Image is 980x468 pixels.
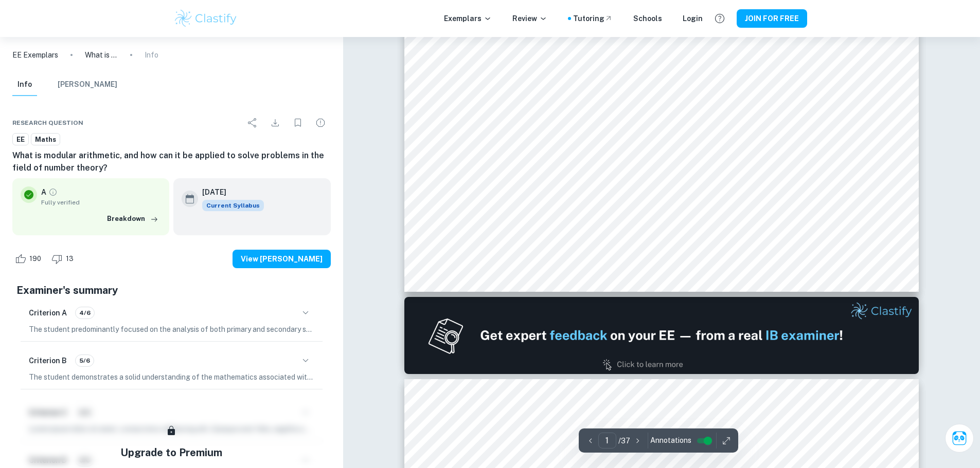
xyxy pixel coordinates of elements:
img: Ad [404,297,919,374]
p: Exemplars [444,13,492,24]
h6: Criterion A [29,307,67,319]
img: Clastify logo [173,8,239,29]
span: Annotations [650,435,691,446]
p: A [41,186,46,198]
button: Ask Clai [945,424,974,453]
h6: What is modular arithmetic, and how can it be applied to solve problems in the field of number th... [12,149,331,174]
div: Like [12,251,47,267]
p: The student predominantly focused on the analysis of both primary and secondary sources throughou... [29,324,314,335]
div: Download [265,113,286,133]
p: Review [512,13,547,24]
div: Report issue [310,113,331,133]
a: Tutoring [573,13,613,24]
div: This exemplar is based on the current syllabus. Feel free to refer to it for inspiration/ideas wh... [202,200,264,211]
span: 190 [24,254,47,264]
button: Breakdown [104,211,161,227]
button: View [PERSON_NAME] [233,250,331,268]
span: Fully verified [41,198,161,207]
p: / 37 [618,435,630,446]
button: Info [12,73,37,96]
span: Current Syllabus [202,200,264,211]
a: Schools [633,13,662,24]
span: 4/6 [76,308,94,317]
h5: Examiner's summary [16,283,327,298]
a: EE Exemplars [12,49,58,61]
a: Grade fully verified [48,188,58,197]
p: What is modular arithmetic, and how can it be applied to solve problems in the field of number th... [85,49,118,61]
a: EE [12,133,29,146]
a: Maths [31,133,60,146]
span: Maths [31,135,60,145]
h6: Criterion B [29,355,67,366]
span: Research question [12,118,83,127]
div: Share [242,113,263,133]
h5: Upgrade to Premium [120,445,222,460]
button: Help and Feedback [711,10,728,27]
p: Info [145,49,158,61]
div: Bookmark [288,113,308,133]
button: [PERSON_NAME] [58,73,117,96]
span: EE [13,135,28,145]
span: 13 [60,254,79,264]
button: JOIN FOR FREE [737,9,807,28]
span: 5/6 [76,356,94,365]
a: Login [683,13,703,24]
div: Dislike [49,251,79,267]
p: The student demonstrates a solid understanding of the mathematics associated with the selected to... [29,371,314,383]
h6: [DATE] [202,186,256,198]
